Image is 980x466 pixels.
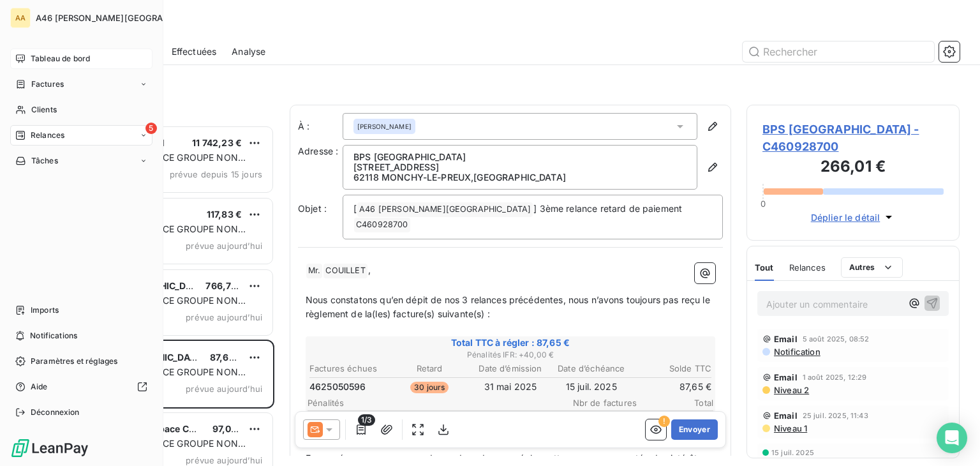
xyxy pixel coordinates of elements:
[551,380,631,394] td: 15 juil. 2025
[803,335,870,343] span: 5 août 2025, 08:52
[354,218,410,232] span: C460928700
[773,347,820,357] span: Notification
[471,362,551,375] th: Date d’émission
[774,410,798,421] span: Email
[232,45,265,58] span: Analyse
[186,455,262,465] span: prévue aujourd’hui
[761,199,766,209] span: 0
[91,223,246,247] span: PLAN DE RELANCE GROUPE NON AUTOMATIQUE
[205,280,245,291] span: 766,70 €
[632,380,712,394] td: 87,65 €
[807,210,900,225] button: Déplier le détail
[773,423,807,433] span: Niveau 1
[762,121,944,155] span: BPS [GEOGRAPHIC_DATA] - C460928700
[10,49,152,69] a: Tableau de bord
[10,125,152,146] a: 5Relances
[637,398,713,408] span: Total
[186,384,262,394] span: prévue aujourd’hui
[560,398,637,408] span: Nbr de factures
[306,294,713,320] span: Nous constatons qu’en dépit de nos 3 relances précédentes, nous n’avons toujours pas reçu le règl...
[10,100,152,120] a: Clients
[755,262,774,273] span: Tout
[186,241,262,251] span: prévue aujourd’hui
[774,334,798,344] span: Email
[789,262,826,273] span: Relances
[192,137,242,148] span: 11 742,23 €
[773,385,809,395] span: Niveau 2
[308,349,713,361] span: Pénalités IFR : + 40,00 €
[10,300,152,320] a: Imports
[145,123,157,134] span: 5
[632,362,712,375] th: Solde TTC
[31,304,59,316] span: Imports
[207,209,242,220] span: 117,83 €
[61,125,274,466] div: grid
[91,366,246,390] span: PLAN DE RELANCE GROUPE NON AUTOMATIQUE
[471,380,551,394] td: 31 mai 2025
[357,202,533,217] span: A46 [PERSON_NAME][GEOGRAPHIC_DATA]
[36,13,212,23] span: A46 [PERSON_NAME][GEOGRAPHIC_DATA]
[368,264,371,275] span: ,
[762,155,944,181] h3: 266,01 €
[323,264,367,278] span: COUILLET
[358,414,375,426] span: 1/3
[31,407,80,418] span: Déconnexion
[31,79,64,90] span: Factures
[31,381,48,393] span: Aide
[298,146,338,156] span: Adresse :
[91,152,246,176] span: PLAN DE RELANCE GROUPE NON AUTOMATIQUE
[533,203,682,214] span: ] 3ème relance retard de paiement
[10,438,89,458] img: Logo LeanPay
[172,45,217,58] span: Effectuées
[353,162,687,172] p: [STREET_ADDRESS]
[210,352,243,363] span: 87,65 €
[743,41,934,62] input: Rechercher
[31,155,58,167] span: Tâches
[10,351,152,372] a: Paramètres et réglages
[306,264,322,278] span: Mr.
[31,130,64,141] span: Relances
[937,423,967,453] div: Open Intercom Messenger
[212,423,246,434] span: 97,08 €
[30,330,77,342] span: Notifications
[551,362,631,375] th: Date d’échéance
[309,380,366,393] span: 4625050596
[31,104,57,116] span: Clients
[811,211,880,224] span: Déplier le détail
[10,377,152,397] a: Aide
[803,373,867,381] span: 1 août 2025, 12:29
[390,362,470,375] th: Retard
[771,449,814,456] span: 15 juil. 2025
[308,336,713,349] span: Total TTC à régler : 87,65 €
[298,203,327,214] span: Objet :
[353,152,687,162] p: BPS [GEOGRAPHIC_DATA]
[170,169,262,179] span: prévue depuis 15 jours
[298,120,343,133] label: À :
[774,372,798,382] span: Email
[10,74,152,94] a: Factures
[308,398,560,408] span: Pénalités
[671,419,718,440] button: Envoyer
[31,53,90,64] span: Tableau de bord
[91,438,246,462] span: PLAN DE RELANCE GROUPE NON AUTOMATIQUE
[10,8,31,28] div: AA
[357,122,412,131] span: [PERSON_NAME]
[31,356,117,367] span: Paramètres et réglages
[803,412,868,419] span: 25 juil. 2025, 11:43
[186,312,262,322] span: prévue aujourd’hui
[410,382,449,393] span: 30 jours
[353,172,687,183] p: 62118 MONCHY-LE-PREUX , [GEOGRAPHIC_DATA]
[10,151,152,171] a: Tâches
[353,203,357,214] span: [
[309,362,389,375] th: Factures échues
[91,295,246,319] span: PLAN DE RELANCE GROUPE NON AUTOMATIQUE
[841,257,903,278] button: Autres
